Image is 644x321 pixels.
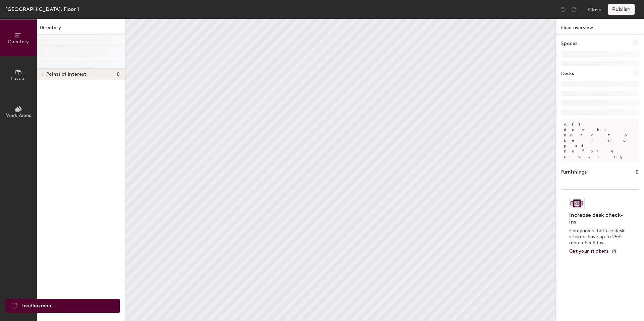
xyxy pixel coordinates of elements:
[21,302,56,310] span: Loading map ...
[37,24,125,35] h1: Directory
[561,169,587,176] h1: Furnishings
[569,228,627,246] p: Companies that use desk stickers have up to 25% more check-ins.
[571,6,577,13] img: Redo
[569,248,608,254] span: Get your stickers
[556,19,644,35] h1: Floor overview
[561,119,639,162] p: All desks need to be in a pod before saving
[46,72,86,77] span: Points of interest
[569,212,627,225] h4: Increase desk check-ins
[636,169,639,176] h1: 0
[8,39,29,45] span: Directory
[561,40,577,47] h1: Spaces
[11,76,26,81] span: Layout
[569,249,616,254] a: Get your stickers
[561,70,574,77] h1: Desks
[117,72,120,77] span: 0
[5,5,79,13] div: [GEOGRAPHIC_DATA], Floor 1
[125,19,555,321] canvas: Map
[569,198,585,209] img: Sticker logo
[588,4,601,15] button: Close
[560,6,567,13] img: Undo
[6,113,31,118] span: Work Areas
